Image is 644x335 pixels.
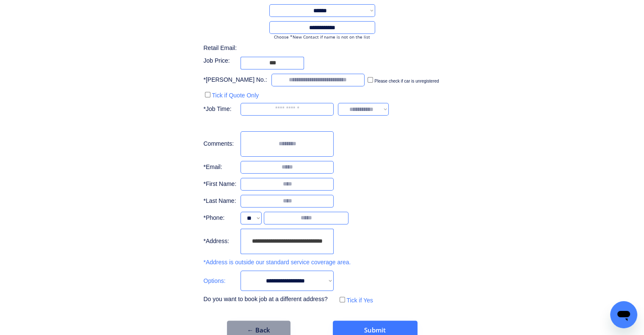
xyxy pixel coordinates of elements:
[203,214,236,222] div: *Phone:
[203,237,236,246] div: *Address:
[203,258,351,267] div: *Address is outside our standard service coverage area.
[203,44,246,53] div: Retail Email:
[203,140,236,148] div: Comments:
[610,301,637,328] iframe: Button to launch messaging window
[346,297,373,304] label: Tick if Yes
[212,92,259,99] label: Tick if Quote Only
[203,76,267,84] div: *[PERSON_NAME] No.:
[203,57,236,65] div: Job Price:
[203,180,236,188] div: *First Name:
[203,197,236,205] div: *Last Name:
[203,163,236,172] div: *Email:
[203,277,236,285] div: Options:
[203,295,334,304] div: Do you want to book job at a different address?
[374,79,439,83] label: Please check if car is unregistered
[269,34,375,40] div: Choose *New Contact if name is not on the list
[203,105,236,114] div: *Job Time:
